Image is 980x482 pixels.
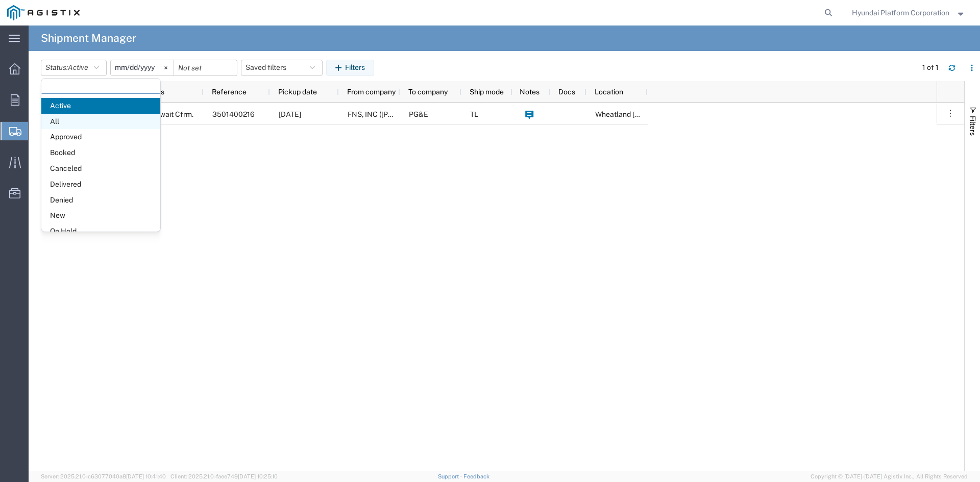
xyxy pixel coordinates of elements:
input: Not set [111,60,174,75]
span: Notes [520,88,540,96]
span: Filters [969,116,977,136]
span: FNS, INC (Harmon)(C/O Hyundai Corporation) [348,110,527,118]
span: Client: 2025.21.0-faee749 [170,473,278,479]
span: Booked [41,145,160,161]
span: On Hold [41,223,160,239]
span: 10/16/2025 [279,110,301,118]
span: TL [470,110,478,118]
span: Reference [212,88,247,96]
span: 3501400216 [212,110,255,118]
img: logo [7,5,80,20]
span: Await Cfrm. [155,104,193,125]
span: Docs [558,88,575,96]
span: All [41,114,160,130]
span: Canceled [41,161,160,176]
span: Approved [41,129,160,145]
span: Pickup date [278,88,317,96]
span: [DATE] 10:25:10 [238,473,278,479]
button: Status:Active [41,60,107,76]
span: Hyundai Platform Corporation [852,7,949,18]
input: Not set [174,60,237,75]
span: Server: 2025.21.0-c63077040a8 [41,473,166,479]
span: From company [347,88,396,96]
span: Wheatland DC [595,110,705,118]
a: Support [438,473,463,479]
span: Location [595,88,623,96]
span: Active [68,63,88,71]
span: Active [41,98,160,114]
span: Delivered [41,176,160,192]
a: Feedback [463,473,489,479]
span: Ship mode [470,88,504,96]
span: To company [408,88,448,96]
span: PG&E [409,110,428,118]
button: Saved filters [241,60,323,76]
span: Denied [41,192,160,208]
button: Filters [326,60,374,76]
span: [DATE] 10:41:40 [126,473,166,479]
span: New [41,208,160,223]
div: 1 of 1 [922,62,940,73]
span: Copyright © [DATE]-[DATE] Agistix Inc., All Rights Reserved [811,472,968,481]
h4: Shipment Manager [41,26,136,51]
button: Hyundai Platform Corporation [851,7,966,19]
